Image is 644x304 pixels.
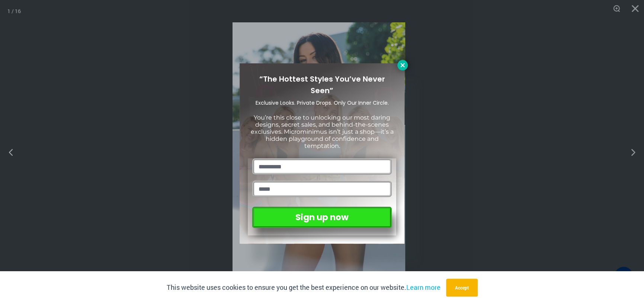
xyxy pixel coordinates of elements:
p: This website uses cookies to ensure you get the best experience on our website. [167,282,440,293]
button: Sign up now [252,207,392,228]
button: Close [397,60,408,70]
span: Exclusive Looks. Private Drops. Only Our Inner Circle. [256,99,389,107]
button: Accept [446,279,478,297]
span: “The Hottest Styles You’ve Never Seen” [259,74,385,96]
a: Learn more [406,283,440,292]
span: You’re this close to unlocking our most daring designs, secret sales, and behind-the-scenes exclu... [251,114,394,150]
